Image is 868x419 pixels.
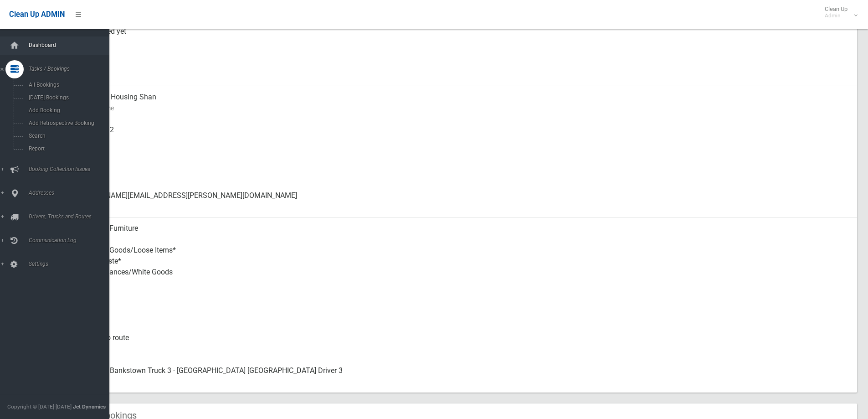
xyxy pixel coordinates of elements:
small: Oversized [73,310,850,321]
div: None given [73,152,850,185]
div: Canterbury Bankstown Truck 3 - [GEOGRAPHIC_DATA] [GEOGRAPHIC_DATA] Driver 3 [73,360,850,393]
span: Add Booking [26,107,108,114]
span: Add Retrospective Booking [26,120,108,126]
small: Status [73,343,850,354]
span: Copyright © [DATE]-[DATE] [7,403,72,410]
div: Assigned to route [73,327,850,360]
small: Landline [73,168,850,179]
small: Assigned To [73,376,850,387]
span: Tasks / Bookings [26,66,116,72]
span: Clean Up ADMIN [9,10,65,19]
span: Clean Up [820,5,857,19]
div: Bankstown Housing Shan [73,86,850,119]
span: Settings [26,261,116,267]
span: Search [26,133,108,139]
div: [PERSON_NAME][EMAIL_ADDRESS][PERSON_NAME][DOMAIN_NAME] [73,185,850,217]
span: Addresses [26,190,116,196]
small: Email [73,201,850,212]
strong: Jet Dynamics [73,403,106,410]
small: Collected At [73,37,850,48]
span: Communication Log [26,237,116,243]
small: Admin [825,12,847,19]
small: Items [73,278,850,289]
div: Not collected yet [73,21,850,53]
span: Report [26,145,108,152]
small: Contact Name [73,103,850,114]
div: 0418421732 [73,119,850,152]
span: [DATE] Bookings [26,94,108,101]
span: Booking Collection Issues [26,166,116,172]
span: Drivers, Trucks and Routes [26,213,116,220]
small: Mobile [73,135,850,146]
small: Zone [73,70,850,81]
div: No [73,294,850,327]
div: [DATE] [73,53,850,86]
span: Dashboard [26,42,116,48]
span: All Bookings [26,82,108,88]
div: Household Furniture Electronics Household Goods/Loose Items* Garden Waste* Metal Appliances/White... [73,217,850,294]
a: [PERSON_NAME][EMAIL_ADDRESS][PERSON_NAME][DOMAIN_NAME]Email [40,185,857,217]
